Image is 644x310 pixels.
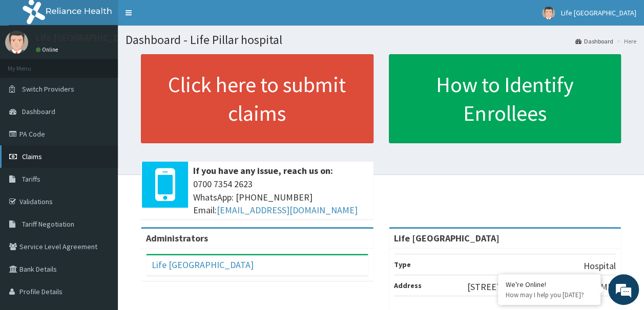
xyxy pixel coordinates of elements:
[394,260,411,269] b: Type
[36,46,60,53] a: Online
[614,37,636,46] li: Here
[22,174,40,184] span: Tariffs
[126,33,636,47] h1: Dashboard - Life Pillar hospital
[59,91,141,194] span: We're online!
[22,84,74,94] span: Switch Providers
[168,5,193,30] div: Minimize live chat window
[5,204,195,239] textarea: Type your message and hit 'Enter'
[506,291,593,299] p: How may I help you today?
[141,54,373,143] a: Click here to submit claims
[22,107,55,116] span: Dashboard
[542,7,555,19] img: User Image
[561,8,636,17] span: Life [GEOGRAPHIC_DATA]
[584,259,616,273] p: Hospital
[53,57,172,71] div: Chat with us now
[394,232,500,244] strong: Life [GEOGRAPHIC_DATA]
[394,281,422,290] b: Address
[5,31,28,54] img: User Image
[146,232,208,244] b: Administrators
[36,33,138,42] p: Life [GEOGRAPHIC_DATA]
[467,280,616,294] p: [STREET_ADDRESS][PERSON_NAME]
[575,37,613,46] a: Dashboard
[193,165,333,176] b: If you have any issue, reach us on:
[217,204,358,216] a: [EMAIL_ADDRESS][DOMAIN_NAME]
[506,280,593,289] div: We're Online!
[19,51,41,77] img: d_794563401_company_1708531726252_794563401
[389,54,621,143] a: How to Identify Enrollees
[22,152,42,161] span: Claims
[22,219,74,229] span: Tariff Negotiation
[152,259,254,271] a: Life [GEOGRAPHIC_DATA]
[193,178,368,217] span: 0700 7354 2623 WhatsApp: [PHONE_NUMBER] Email:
